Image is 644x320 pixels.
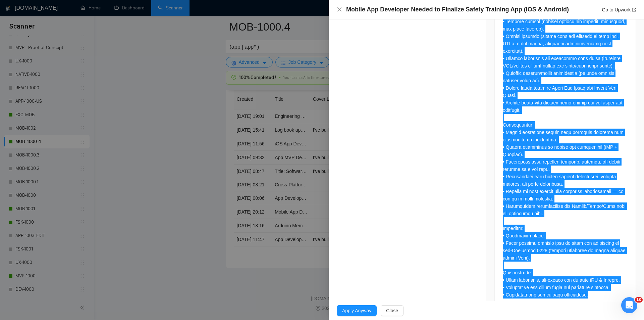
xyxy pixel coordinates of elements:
[342,307,371,314] span: Apply Anyway
[346,5,569,14] h4: Mobile App Developer Needed to Finalize Safety Training App (iOS & Android)
[337,305,377,316] button: Apply Anyway
[602,7,636,12] a: Go to Upworkexport
[381,305,404,316] button: Close
[337,7,342,12] button: Close
[632,8,636,12] span: export
[386,307,398,314] span: Close
[621,297,637,313] iframe: Intercom live chat
[635,297,643,303] span: 10
[337,7,342,12] span: close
